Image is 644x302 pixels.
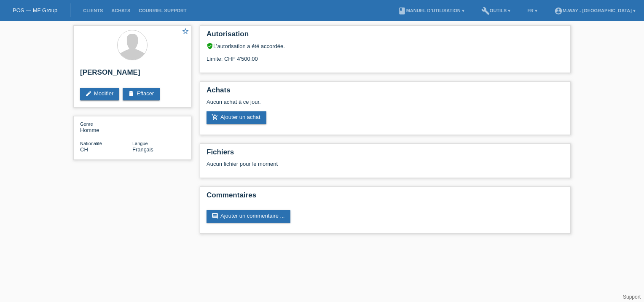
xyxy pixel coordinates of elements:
[207,191,564,204] h2: Commentaires
[554,7,563,15] i: account_circle
[207,161,464,167] div: Aucun fichier pour le moment
[80,146,88,153] span: Suisse
[623,294,641,300] a: Support
[550,8,640,13] a: account_circlem-way - [GEOGRAPHIC_DATA] ▾
[85,90,92,97] i: edit
[80,141,102,146] span: Nationalité
[398,7,406,15] i: book
[107,8,134,13] a: Achats
[481,7,490,15] i: build
[132,146,153,153] span: Français
[182,27,189,36] a: star_border
[212,114,218,121] i: add_shopping_cart
[134,8,191,13] a: Courriel Support
[207,86,564,99] h2: Achats
[207,210,290,223] a: commentAjouter un commentaire ...
[207,111,266,124] a: add_shopping_cartAjouter un achat
[207,148,564,161] h2: Fichiers
[80,88,119,100] a: editModifier
[207,30,564,43] h2: Autorisation
[123,88,160,100] a: deleteEffacer
[80,121,93,127] span: Genre
[207,43,564,49] div: L’autorisation a été accordée.
[128,90,134,97] i: delete
[182,27,189,35] i: star_border
[212,213,218,219] i: comment
[477,8,515,13] a: buildOutils ▾
[394,8,469,13] a: bookManuel d’utilisation ▾
[207,43,213,49] i: verified_user
[523,8,542,13] a: FR ▾
[207,99,564,111] div: Aucun achat à ce jour.
[13,7,57,13] a: POS — MF Group
[80,68,185,81] h2: [PERSON_NAME]
[80,121,132,133] div: Homme
[207,49,564,62] div: Limite: CHF 4'500.00
[132,141,148,146] span: Langue
[79,8,107,13] a: Clients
